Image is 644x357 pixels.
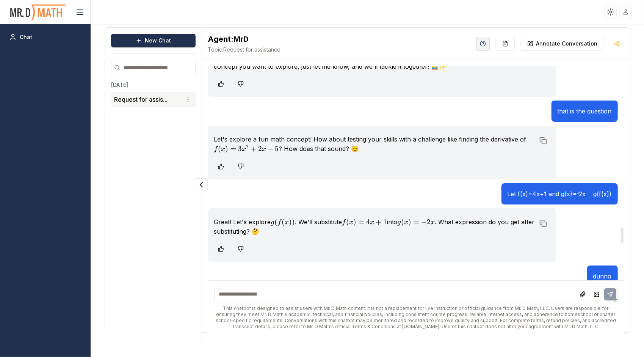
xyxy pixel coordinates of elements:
span: ( [274,218,277,226]
span: ) [226,145,229,153]
span: ( [282,218,285,226]
div: This chatbot is designed to assist users with Mr. D Math content. It is not a replacement for liv... [214,305,618,330]
button: Collapse panel [195,178,208,191]
span: Chat [20,33,32,41]
span: g [271,219,274,226]
button: Request for assis... [114,95,168,104]
img: PromptOwl [9,2,66,22]
span: + [251,145,257,153]
span: )) [289,218,295,226]
span: 1 [383,218,387,226]
span: 2 [427,218,431,226]
button: Annotate Conversation [521,37,604,50]
span: ( [218,145,221,153]
h3: [DATE] [111,81,195,89]
span: = [414,218,419,226]
span: x [221,146,226,153]
button: New Chat [111,34,195,47]
span: 5 [275,145,279,153]
p: that is the question [558,107,612,116]
h2: MrD [208,34,281,44]
span: = [230,145,236,153]
span: ( [401,218,404,226]
p: dunno [593,272,612,281]
span: ( [346,218,349,226]
span: x [370,219,374,226]
span: Request for assistance [208,46,281,53]
span: x [431,219,435,226]
span: g [398,219,401,226]
span: 3 [238,145,242,153]
span: + [376,218,381,226]
span: f [342,219,345,226]
p: Annotate Conversation [536,40,598,47]
span: f [214,146,218,153]
span: ) [408,218,411,226]
span: − [268,145,273,153]
a: Chat [6,30,85,44]
span: − [421,218,427,226]
span: x [349,219,353,226]
span: 2 [258,145,262,153]
button: Re-Fill Questions [496,37,515,50]
p: Let's explore a fun math concept! How about testing your skills with a challenge like finding the... [214,135,535,153]
button: Help Videos [476,37,490,50]
span: x [262,146,266,153]
p: Great! Let's explore . We'll substitute into . What expression do you get after substituting? 🤔 [214,217,535,236]
span: ) [353,218,356,226]
span: = [359,218,364,226]
span: x [404,219,408,226]
span: x [242,146,246,153]
img: placeholder-user.jpg [620,6,631,17]
p: Let f(x)=4x+1 and g(x)=-2x g(f(x)) [508,189,612,198]
span: 2 [246,144,249,150]
span: 4 [366,218,370,226]
span: x [285,219,289,226]
button: Conversation options [183,95,193,104]
span: f [277,219,281,226]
